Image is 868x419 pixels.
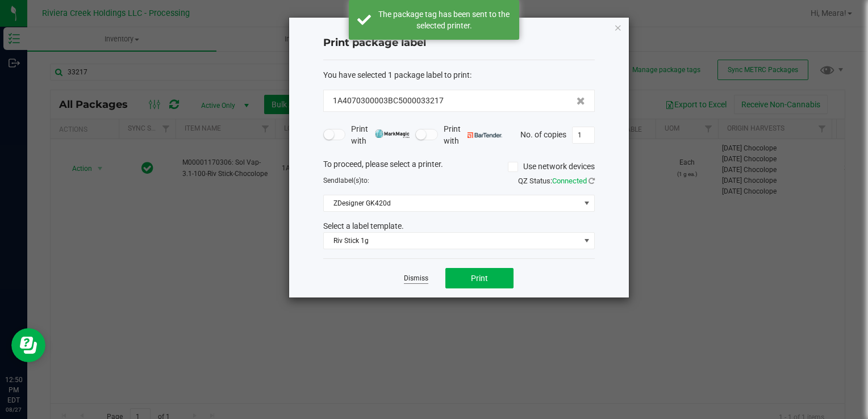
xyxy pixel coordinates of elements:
[444,123,502,147] span: Print with
[315,158,603,175] div: To proceed, please select a printer.
[323,69,595,81] div: :
[377,9,511,31] div: The package tag has been sent to the selected printer.
[520,129,566,139] span: No. of copies
[339,177,361,185] span: label(s)
[552,177,587,185] span: Connected
[471,274,488,283] span: Print
[404,274,428,283] a: Dismiss
[468,132,502,138] img: bartender.png
[11,328,45,362] iframe: Resource center
[375,129,410,138] img: mark_magic_cybra.png
[323,36,595,51] h4: Print package label
[445,268,514,288] button: Print
[323,70,470,79] span: You have selected 1 package label to print
[315,220,603,232] div: Select a label template.
[508,161,595,173] label: Use network devices
[518,177,595,185] span: QZ Status:
[324,233,580,249] span: Riv Stick 1g
[324,195,580,211] span: ZDesigner GK420d
[333,95,444,107] span: 1A4070300003BC5000033217
[323,177,369,185] span: Send to:
[351,123,410,147] span: Print with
